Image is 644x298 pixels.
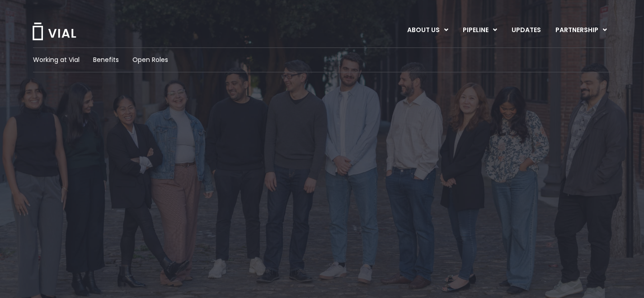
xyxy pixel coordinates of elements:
a: Working at Vial [33,55,80,65]
a: PIPELINEMenu Toggle [456,23,504,38]
a: Benefits [93,55,119,65]
a: UPDATES [504,23,548,38]
a: PARTNERSHIPMenu Toggle [548,23,614,38]
a: ABOUT USMenu Toggle [400,23,455,38]
img: Vial Logo [32,23,77,40]
a: Open Roles [132,55,168,65]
